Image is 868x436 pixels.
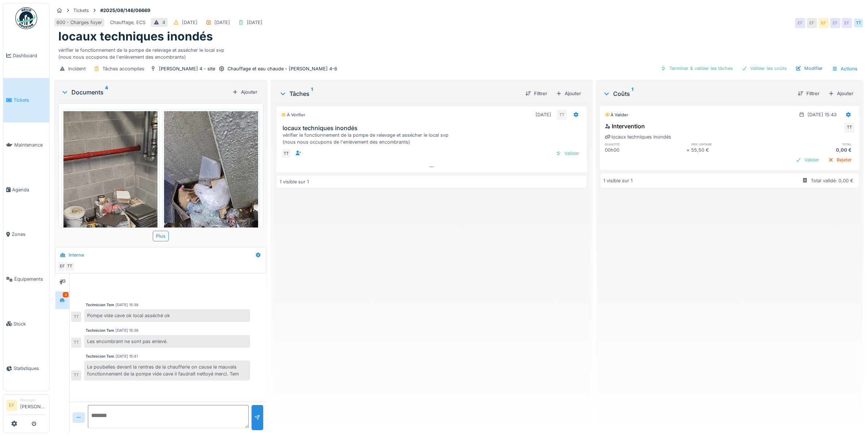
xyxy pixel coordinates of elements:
[116,354,138,359] div: [DATE] 15:41
[227,65,337,72] div: Chauffage et eau chaude - [PERSON_NAME] 4-6
[795,89,822,98] div: Filtrer
[13,365,46,372] span: Statistiques
[57,19,102,26] div: 600 - Charges foyer
[3,257,49,301] a: Équipements
[73,7,89,14] div: Tickets
[84,309,250,322] div: Pompe vide cave ok local asséché ok
[65,261,75,272] div: TT
[605,112,628,118] div: À valider
[811,177,853,184] div: Total validé: 0,00 €
[159,65,215,72] div: [PERSON_NAME] 4 - site
[13,97,46,104] span: Tickets
[84,335,250,348] div: Les encombrant ne sont pas enlevé.
[691,147,773,153] div: 55,50 €
[84,361,250,380] div: Le poubelles devant la rentres de la chaufferie on cause le mauvais fonctionnement de la pompe vi...
[280,178,309,185] div: 1 visible sur 1
[522,89,550,98] div: Filtrer
[20,397,46,403] div: Manager
[102,65,144,72] div: Tâches accomplies
[3,78,49,123] a: Tickets
[279,89,519,98] div: Tâches
[553,89,584,98] div: Ajouter
[71,312,81,322] div: TT
[13,52,46,59] span: Dashboard
[557,110,567,120] div: TT
[807,18,817,28] div: EF
[631,89,633,98] sup: 1
[553,148,582,158] div: Valider
[795,18,805,28] div: EF
[739,63,790,73] div: Valider les coûts
[830,18,840,28] div: EF
[603,177,632,184] div: 1 visible sur 1
[536,111,551,118] div: [DATE]
[605,147,686,153] div: 00h00
[69,252,84,258] div: Interne
[773,142,855,147] h6: total
[61,88,229,97] div: Documents
[283,125,584,132] h3: locaux techniques inondés
[281,112,305,118] div: À vérifier
[15,7,37,29] img: Badge_color-CXgf-gQk.svg
[247,19,262,26] div: [DATE]
[3,122,49,167] a: Maintenance
[162,19,165,26] div: 4
[214,19,230,26] div: [DATE]
[3,212,49,257] a: Zones
[20,397,46,413] li: [PERSON_NAME]
[793,63,826,73] div: Modifier
[57,261,67,272] div: EF
[6,397,46,415] a: EF Manager[PERSON_NAME]
[63,111,157,315] img: ikl9y7bw93uqkfmhsol5nayl9kwk
[605,133,671,140] div: locaux techniques inondés
[844,122,855,133] div: TT
[86,302,114,308] div: Technicien Tem
[110,19,145,26] div: Chauffage, ECS
[311,89,313,98] sup: 1
[773,147,855,153] div: 0,00 €
[86,354,114,359] div: Technicien Tem
[68,65,86,72] div: Incident
[164,111,258,315] img: vm5pbxenem09qh7odyaq1ixjrpzk
[229,87,260,97] div: Ajouter
[14,276,46,283] span: Équipements
[3,301,49,346] a: Stock
[105,88,108,97] sup: 4
[6,400,17,411] li: EF
[825,89,856,98] div: Ajouter
[97,7,153,14] strong: #2025/08/146/06669
[58,30,213,43] h1: locaux techniques inondés
[116,328,138,333] div: [DATE] 15:39
[116,302,138,308] div: [DATE] 15:39
[12,186,46,193] span: Agenda
[86,328,114,333] div: Technicien Tem
[63,292,69,297] div: 3
[605,142,686,147] h6: quantité
[58,44,859,61] div: vérifier le fonctionnement de la pompe de relevage et assécher le local svp (nous nous occupons d...
[818,18,829,28] div: EF
[3,33,49,78] a: Dashboard
[829,63,861,74] div: Actions
[842,18,852,28] div: EF
[71,370,81,381] div: TT
[686,147,691,153] div: ×
[658,63,736,73] div: Terminer & valider les tâches
[853,18,864,28] div: TT
[793,155,822,165] div: Valider
[3,167,49,212] a: Agenda
[3,346,49,391] a: Statistiques
[825,155,855,165] div: Rejeter
[13,320,46,327] span: Stock
[71,338,81,348] div: TT
[283,132,584,145] div: vérifier le fonctionnement de la pompe de relevage et assécher le local svp (nous nous occupons d...
[605,122,645,131] div: Intervention
[14,141,46,148] span: Maintenance
[603,89,792,98] div: Coûts
[12,231,46,238] span: Zones
[281,148,291,159] div: TT
[807,111,837,118] div: [DATE] 15:43
[691,142,773,147] h6: prix unitaire
[153,231,169,241] div: Plus
[182,19,198,26] div: [DATE]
